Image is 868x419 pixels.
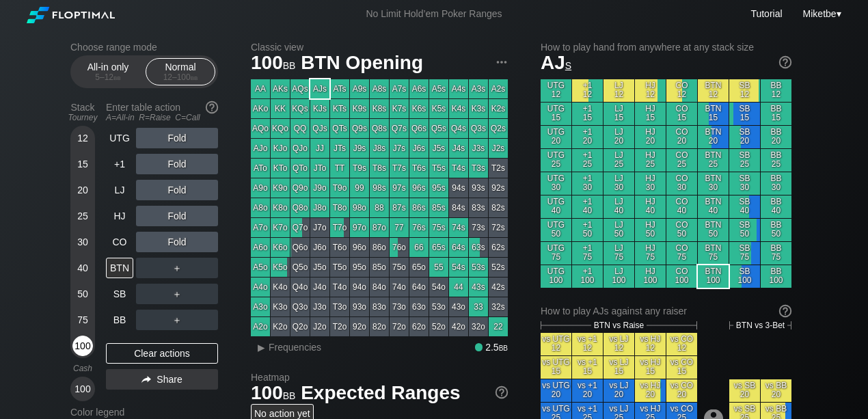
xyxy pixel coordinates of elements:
[370,178,389,198] div: 98s
[350,218,369,237] div: 97o
[310,218,329,237] div: J7o
[72,284,93,304] div: 50
[729,79,760,102] div: SB 12
[251,159,270,178] div: ATo
[370,198,389,217] div: 88
[330,238,349,257] div: T6o
[429,139,448,158] div: J5s
[736,321,785,330] span: BTN vs 3-Bet
[290,79,310,98] div: AQs
[141,376,151,383] img: share.864f2f62.svg
[565,57,571,72] span: s
[251,79,270,98] div: AA
[572,126,603,148] div: +1 20
[290,139,310,158] div: QJo
[370,159,389,178] div: T8s
[350,159,369,178] div: T9s
[271,119,290,138] div: KQo
[698,149,729,172] div: BTN 25
[299,53,425,75] span: BTN Opening
[251,139,270,158] div: AJo
[310,79,329,98] div: AJs
[72,258,93,278] div: 40
[635,242,666,265] div: HJ 75
[469,278,488,297] div: 43s
[429,218,448,237] div: 75s
[541,149,571,172] div: UTG 25
[541,306,791,316] div: How to play AJs against any raiser
[635,219,666,241] div: HJ 50
[729,219,760,241] div: SB 50
[449,139,468,158] div: J4s
[635,195,666,218] div: HJ 40
[449,79,468,98] div: A4s
[698,79,729,102] div: BTN 12
[429,258,448,277] div: 55
[72,154,93,174] div: 15
[345,8,522,23] div: No Limit Hold’em Poker Ranges
[310,238,329,257] div: J6o
[136,206,218,226] div: Fold
[698,172,729,195] div: BTN 30
[729,265,760,288] div: SB 100
[290,159,310,178] div: QTo
[635,149,666,172] div: HJ 25
[310,119,329,138] div: QJs
[310,159,329,178] div: JTo
[330,258,349,277] div: T5o
[409,258,429,277] div: 65o
[271,198,290,217] div: K8o
[494,55,509,70] img: ellipsis.fd386fe8.svg
[290,119,310,138] div: QQ
[429,198,448,217] div: 85s
[429,119,448,138] div: Q5s
[469,119,488,138] div: Q3s
[666,219,697,241] div: CO 50
[390,119,409,138] div: Q7s
[469,139,488,158] div: J3s
[603,219,634,241] div: LJ 50
[251,278,270,297] div: A4o
[409,218,429,237] div: 76s
[541,103,571,125] div: UTG 15
[469,198,488,217] div: 83s
[136,154,218,174] div: Fold
[370,297,389,316] div: 83o
[136,128,218,148] div: Fold
[271,159,290,178] div: KTo
[330,79,349,98] div: ATs
[698,195,729,218] div: BTN 40
[370,99,389,118] div: K8s
[778,55,793,70] img: help.32db89a4.svg
[541,79,571,102] div: UTG 12
[65,113,100,122] div: Tourney
[409,178,429,198] div: 96s
[310,178,329,198] div: J9o
[390,317,409,336] div: 72o
[429,99,448,118] div: K5s
[449,159,468,178] div: T4s
[330,317,349,336] div: T2o
[79,72,137,82] div: 5 – 12
[489,159,508,178] div: T2s
[310,278,329,297] div: J4o
[390,258,409,277] div: 75o
[290,297,310,316] div: Q3o
[729,172,760,195] div: SB 30
[409,238,429,257] div: 66
[113,72,121,82] span: bb
[106,113,218,122] div: A=All-in R=Raise C=Call
[390,178,409,198] div: 97s
[370,278,389,297] div: 84o
[330,139,349,158] div: JTs
[666,242,697,265] div: CO 75
[729,103,760,125] div: SB 15
[603,103,634,125] div: LJ 15
[310,198,329,217] div: J8o
[429,79,448,98] div: A5s
[77,59,139,85] div: All-in only
[429,238,448,257] div: 65s
[572,242,603,265] div: +1 75
[330,218,349,237] div: T7o
[489,139,508,158] div: J2s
